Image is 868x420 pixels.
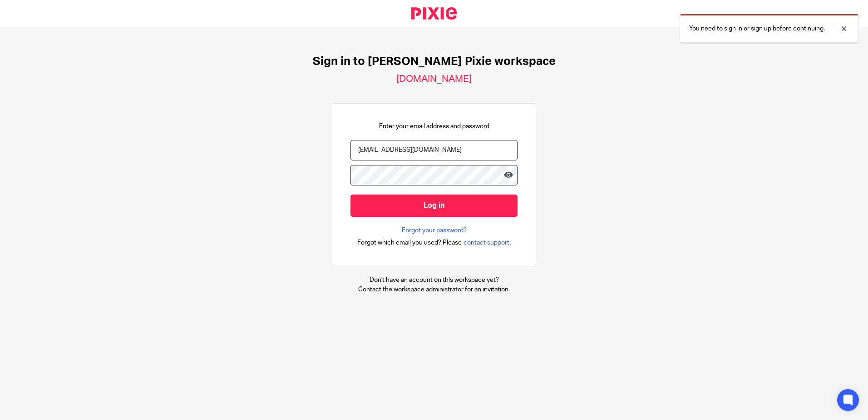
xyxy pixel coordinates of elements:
[313,55,556,69] h1: Sign in to [PERSON_NAME] Pixie workspace
[357,237,511,248] div: .
[464,238,509,247] span: contact support
[379,122,489,131] p: Enter your email address and password
[396,73,472,85] h2: [DOMAIN_NAME]
[689,24,825,33] p: You need to sign in or sign up before continuing.
[350,140,518,160] input: name@example.com
[350,195,518,217] input: Log in
[358,285,510,294] p: Contact the workspace administrator for an invitation.
[358,275,510,285] p: Don't have an account on this workspace yet?
[402,226,467,235] a: Forgot your password?
[357,238,462,247] span: Forgot which email you used? Please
